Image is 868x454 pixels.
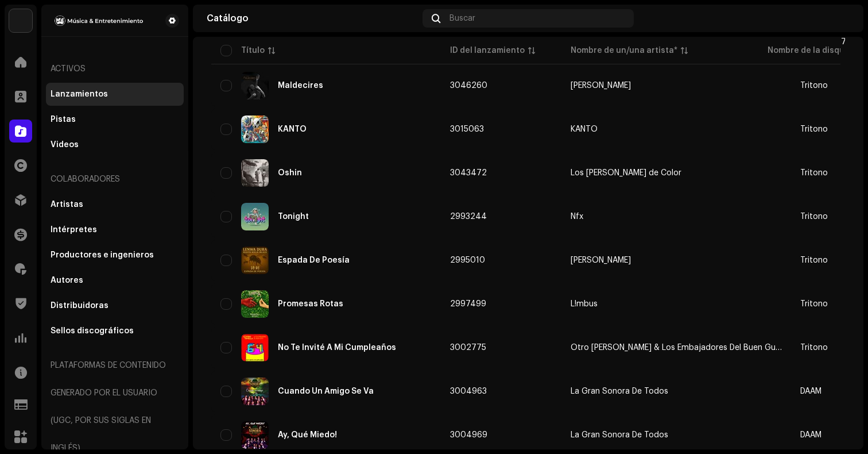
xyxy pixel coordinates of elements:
span: Tritono [800,82,828,90]
div: Nfx [571,213,583,221]
div: Pistas [51,115,76,124]
span: Tritono [800,344,828,352]
span: 3004969 [450,431,487,439]
img: 0c43ecd2-0fe7-4201-bfd0-35d22d5c77cb [51,14,147,28]
span: KANTO [571,125,782,133]
span: Los Ríos de Color [571,169,782,177]
div: KANTO [571,125,598,133]
div: La Gran Sonora De Todos [571,431,668,439]
img: cd6a4031-4f78-4fbb-a3a3-07d9d235e909 [241,421,269,449]
div: Cuando Un Amigo Se Va [278,387,374,395]
span: Tritono [800,256,828,264]
div: Distribuidoras [51,301,108,310]
div: La Gran Sonora De Todos [571,387,668,395]
span: Lenwa Dura [571,256,782,264]
div: Otro [PERSON_NAME] & Los Embajadores Del Buen Gusto [571,344,782,352]
img: 26c496e1-0d05-4f64-bc7e-72cb9df1754b [241,203,269,230]
re-m-nav-item: Autores [46,269,184,292]
re-a-nav-header: Colaboradores [46,166,184,193]
div: KANTO [278,125,307,133]
div: Espada De Poesía [278,256,350,264]
div: Nombre de la disquera [768,45,858,56]
img: bc5f4947-8f86-44a9-aff2-5b9227e25070 [241,159,269,187]
re-m-nav-item: Distribuidoras [46,294,184,317]
span: Tritono [800,125,828,133]
img: f9064d2f-eebf-4761-ac98-a5a096ff6f11 [241,290,269,318]
div: Artistas [51,200,83,209]
span: 3046260 [450,82,487,90]
span: 3015063 [450,125,484,133]
div: Título [241,45,265,56]
img: 7bb346d1-9571-417f-ae6c-5d5dafa57953 [241,378,269,405]
span: Tritono [800,213,828,221]
div: Autores [51,276,83,285]
div: Oshin [278,169,302,177]
span: Tritono [800,300,828,308]
div: No Te Invité A Mi Cumpleaños [278,344,396,352]
span: 2995010 [450,256,485,264]
span: La Gran Sonora De Todos [571,431,782,439]
span: DAAM [800,431,821,439]
re-m-nav-item: Productores e ingenieros [46,244,184,267]
div: Catálogo [207,14,418,23]
div: Productores e ingenieros [51,251,154,260]
span: 3002775 [450,344,486,352]
img: 93ad5219-90c2-44e6-b98f-81a768945cf4 [241,116,269,143]
span: 3004963 [450,387,487,395]
re-m-nav-item: Pistas [46,108,184,131]
span: 2997499 [450,300,486,308]
div: Promesas Rotas [278,300,343,308]
span: Tritono [800,169,828,177]
img: 875d399a-77a8-49a0-b6af-ce830848534e [241,72,269,99]
div: Sellos discográficos [51,326,134,336]
div: Intérpretes [51,225,97,234]
re-a-nav-header: Activos [46,55,184,83]
div: Videos [51,140,79,149]
span: Buscar [449,14,475,23]
div: [PERSON_NAME] [571,256,631,264]
div: Ay, Qué Miedo! [278,431,337,439]
div: Los [PERSON_NAME] de Color [571,169,681,177]
re-m-nav-item: Artistas [46,193,184,216]
span: La Gran Sonora De Todos [571,387,782,395]
span: Tata Barahona [571,82,782,90]
span: 2993244 [450,213,487,221]
div: L!mbus [571,300,598,308]
span: Nfx [571,213,782,221]
div: Lanzamientos [51,90,108,99]
re-m-nav-item: Sellos discográficos [46,320,184,343]
re-m-nav-item: Lanzamientos [46,83,184,106]
img: 728dc70f-ac8e-4dc5-ab4a-0e4e7fe2789d [241,247,269,274]
re-m-nav-item: Intérpretes [46,218,184,241]
span: DAAM [800,387,821,395]
span: 3043472 [450,169,487,177]
div: Tonight [278,213,309,221]
div: Nombre de un/una artista* [571,45,677,56]
img: 7c0e2e46-1d1d-421c-89d4-02b081ad01b1 [241,334,269,361]
span: L!mbus [571,300,782,308]
img: c904f273-36fb-4b92-97b0-1c77b616e906 [831,9,850,28]
div: ID del lanzamiento [450,45,525,56]
re-m-nav-item: Videos [46,133,184,156]
img: 78f3867b-a9d0-4b96-9959-d5e4a689f6cf [9,9,32,32]
div: Maldecires [278,82,323,90]
div: [PERSON_NAME] [571,82,631,90]
span: Otro Tavella & Los Embajadores Del Buen Gusto [571,344,782,352]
